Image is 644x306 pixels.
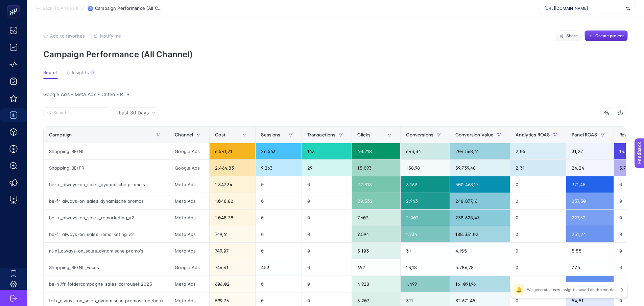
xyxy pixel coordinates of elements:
div: 1.499 [401,276,450,292]
span: Feedback [4,2,26,7]
div: 0 [302,226,352,242]
div: 0 [302,243,352,259]
div: 238.628,43 [450,210,510,226]
span: Back To Analysis [43,6,78,11]
button: Create project [585,30,628,41]
div: 0 [510,243,566,259]
div: Shopping_BE/NL [44,143,169,159]
div: be-fr_always-on_sales_dynamische promos [44,193,169,209]
div: 0 [302,276,352,292]
div: 746,41 [210,259,255,276]
div: 5.103 [352,243,400,259]
span: Transactions [307,132,336,137]
div: 0 [256,176,301,193]
div: Meta Ads [169,243,209,259]
div: nl-nl_always-on_sales_dynamische promo's [44,243,169,259]
div: Shopping_BE/NL_Focus [44,259,169,276]
div: 9.263 [256,160,301,176]
span: Cost [215,132,225,137]
div: 3.169 [401,176,450,193]
div: 6.541,21 [210,143,255,159]
div: 2,31 [510,160,566,176]
div: 0 [510,226,566,242]
div: be-nl_always-on_sales_remarketing_v2 [44,210,169,226]
div: 606,02 [210,276,255,292]
div: 4.155 [450,243,510,259]
div: 26.563 [256,143,301,159]
div: 59.739,48 [450,160,510,176]
div: 7,75 [566,259,613,276]
input: Search [53,110,107,115]
div: 5,55 [566,243,613,259]
div: 0 [510,276,566,292]
span: Add to favorites [50,33,85,39]
div: Shopping_BE/FR [44,160,169,176]
div: Meta Ads [169,226,209,242]
p: We generated new insights based on the metrics [527,287,617,292]
div: 5.786,78 [450,259,510,276]
div: 161.091,96 [450,276,510,292]
div: 29 [302,160,352,176]
div: 20.532 [352,193,400,209]
div: be-nl/fr_foldercampagne_sales_carrousel_2025 [44,276,169,292]
span: [URL][DOMAIN_NAME] [544,6,623,11]
span: Notify me [100,33,121,39]
div: 0 [256,226,301,242]
div: 9 [90,70,95,75]
button: Add to favorites [43,33,85,39]
span: Panel ROAS [572,132,597,137]
button: Notify me [93,33,121,39]
div: 248.877,16 [450,193,510,209]
div: Google Ads [169,259,209,276]
div: 7.603 [352,210,400,226]
div: 9.594 [352,226,400,242]
div: 1.734 [401,226,450,242]
div: 749,61 [210,226,255,242]
div: 265,82 [566,276,613,292]
div: 🔔 [514,284,524,295]
div: 0 [510,176,566,193]
div: Meta Ads [169,276,209,292]
div: 2.002 [401,210,450,226]
div: 453 [256,259,301,276]
div: Google Ads [169,143,209,159]
div: 0 [256,193,301,209]
div: 237,30 [566,193,613,209]
div: 31 [401,243,450,259]
div: 2.943 [401,193,450,209]
div: 1.347,34 [210,176,255,193]
span: Campaign Performance (All Channel) [95,6,163,11]
div: 2,05 [510,143,566,159]
div: 158,98 [401,160,450,176]
span: Last 30 Days [119,109,149,116]
span: Conversion Value [455,132,494,137]
span: Conversions [406,132,433,137]
div: 40.218 [352,143,400,159]
div: 0 [256,276,301,292]
img: svg%3e [626,5,630,12]
div: 22.318 [352,176,400,193]
span: Channel [175,132,193,137]
span: Share [566,33,578,39]
div: 227,62 [566,210,613,226]
button: Share [555,30,582,41]
span: Analytics ROAS [516,132,550,137]
div: 643,34 [401,143,450,159]
div: 1.048,80 [210,193,255,209]
span: Clicks [357,132,371,137]
div: 0 [510,193,566,209]
div: 251,24 [566,226,613,242]
div: 1.048,38 [210,210,255,226]
span: Sessions [261,132,280,137]
span: Revenue [619,132,638,137]
div: 0 [256,210,301,226]
div: 188.331,02 [450,226,510,242]
div: 31,27 [566,143,613,159]
div: 371,45 [566,176,613,193]
div: 0 [256,243,301,259]
div: 15.093 [352,160,400,176]
div: 0 [510,259,566,276]
p: Campaign Performance (All Channel) [43,49,628,59]
span: / [82,5,84,11]
div: Meta Ads [169,193,209,209]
